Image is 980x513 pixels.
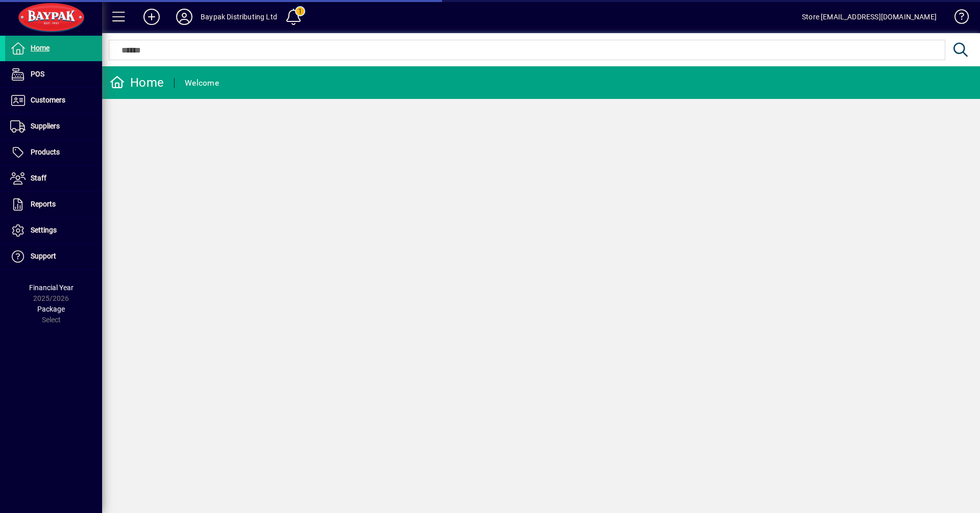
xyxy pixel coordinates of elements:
[135,8,168,26] button: Add
[31,226,57,234] span: Settings
[168,8,201,26] button: Profile
[110,74,164,91] div: Home
[31,174,46,182] span: Staff
[5,140,102,165] a: Products
[5,218,102,243] a: Settings
[31,70,44,78] span: POS
[947,2,967,35] a: Knowledge Base
[31,252,56,260] span: Support
[31,44,50,52] span: Home
[5,62,102,87] a: POS
[5,88,102,113] a: Customers
[31,122,60,130] span: Suppliers
[31,200,56,208] span: Reports
[5,192,102,217] a: Reports
[29,284,73,292] span: Financial Year
[5,244,102,269] a: Support
[31,148,60,156] span: Products
[185,75,219,91] div: Welcome
[5,114,102,139] a: Suppliers
[201,9,277,25] div: Baypak Distributing Ltd
[31,96,65,104] span: Customers
[5,166,102,191] a: Staff
[37,305,65,313] span: Package
[802,9,937,25] div: Store [EMAIL_ADDRESS][DOMAIN_NAME]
